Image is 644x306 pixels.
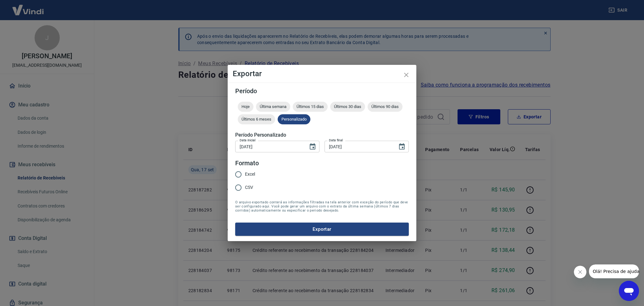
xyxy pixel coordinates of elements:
h5: Período [235,88,409,94]
iframe: Mensagem da empresa [589,264,639,278]
div: Últimos 6 meses [238,114,275,124]
span: Personalizado [278,117,310,122]
input: DD/MM/YYYY [325,141,393,152]
span: Excel [245,171,255,178]
h5: Período Personalizado [235,132,409,138]
div: Hoje [238,102,253,112]
span: CSV [245,184,253,191]
legend: Formato [235,159,259,168]
iframe: Fechar mensagem [574,266,586,278]
button: Choose date, selected date is 17 de set de 2025 [306,140,319,153]
div: Personalizado [278,114,310,124]
span: Última semana [256,104,290,109]
button: Exportar [235,223,409,236]
span: Hoje [238,104,253,109]
label: Data inicial [240,138,256,143]
div: Última semana [256,102,290,112]
button: close [399,67,414,82]
h4: Exportar [233,70,411,77]
div: Últimos 15 dias [293,102,328,112]
span: O arquivo exportado conterá as informações filtradas na tela anterior com exceção do período que ... [235,200,409,212]
span: Últimos 90 dias [368,104,402,109]
div: Últimos 90 dias [368,102,402,112]
iframe: Botão para abrir a janela de mensagens [619,281,639,301]
span: Olá! Precisa de ajuda? [4,4,53,9]
div: Últimos 30 dias [330,102,365,112]
span: Últimos 15 dias [293,104,328,109]
span: Últimos 30 dias [330,104,365,109]
button: Choose date, selected date is 17 de set de 2025 [396,140,408,153]
label: Data final [329,138,343,143]
input: DD/MM/YYYY [235,141,304,152]
span: Últimos 6 meses [238,117,275,122]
